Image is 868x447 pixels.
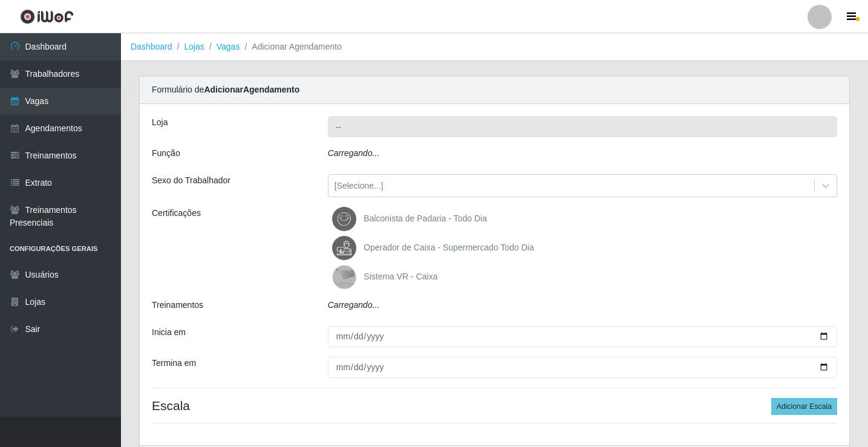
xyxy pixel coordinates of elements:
strong: Adicionar Agendamento [204,85,299,94]
input: 00/00/0000 [328,326,837,347]
span: Operador de Caixa - Supermercado Todo Dia [364,243,534,252]
i: Carregando... [328,300,380,310]
img: Balconista de Padaria - Todo Dia [332,207,361,231]
a: Dashboard [131,42,172,51]
span: Sistema VR - Caixa [364,272,437,281]
div: Formulário de [140,76,849,104]
img: Sistema VR - Caixa [332,265,361,289]
label: Função [152,147,180,160]
i: Carregando... [328,148,380,158]
nav: breadcrumb [121,33,868,61]
input: 00/00/0000 [328,357,837,378]
div: [Selecione...] [334,180,383,192]
label: Loja [152,116,168,129]
a: Lojas [184,42,204,51]
label: Treinamentos [152,299,203,312]
label: Sexo do Trabalhador [152,174,230,187]
label: Termina em [152,357,196,370]
li: Adicionar Agendamento [240,41,342,53]
label: Certificações [152,207,201,220]
label: Inicia em [152,326,186,339]
img: CoreUI Logo [20,9,74,24]
span: Balconista de Padaria - Todo Dia [364,214,487,223]
img: Operador de Caixa - Supermercado Todo Dia [332,236,361,260]
h4: Escala [152,398,837,413]
button: Adicionar Escala [771,398,837,415]
a: Vagas [217,42,240,51]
